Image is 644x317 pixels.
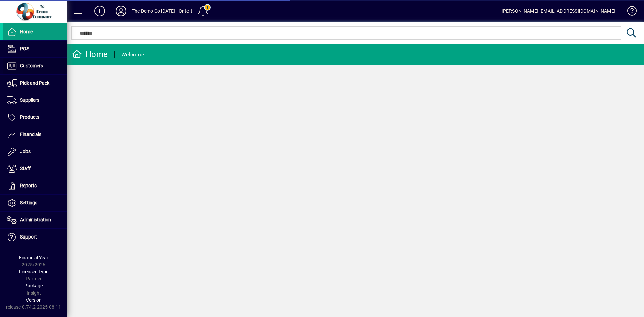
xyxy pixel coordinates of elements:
span: Support [20,234,37,240]
a: Pick and Pack [3,75,67,92]
span: Licensee Type [19,269,48,274]
div: Home [72,49,108,60]
span: Reports [20,183,37,188]
a: Administration [3,212,67,228]
span: Version [26,297,42,303]
a: Suppliers [3,92,67,109]
a: Jobs [3,143,67,160]
button: Add [89,5,110,17]
a: Financials [3,126,67,143]
span: Settings [20,200,37,205]
div: [PERSON_NAME] [EMAIL_ADDRESS][DOMAIN_NAME] [502,6,615,16]
span: POS [20,46,29,51]
a: Staff [3,160,67,177]
a: Knowledge Base [622,1,636,23]
span: Package [24,283,43,288]
span: Suppliers [20,97,39,103]
span: Jobs [20,149,31,154]
span: Financials [20,131,41,137]
a: Products [3,109,67,126]
span: Staff [20,166,31,171]
span: Customers [20,63,43,68]
a: Support [3,229,67,246]
span: Pick and Pack [20,80,49,86]
a: Customers [3,58,67,74]
button: Profile [110,5,132,17]
span: Financial Year [19,255,48,260]
span: Home [20,29,33,34]
div: The Demo Co [DATE] - Ontoit [132,6,192,16]
span: Products [20,114,39,120]
a: Reports [3,177,67,194]
span: Administration [20,217,51,222]
div: Welcome [121,49,144,60]
a: POS [3,41,67,57]
a: Settings [3,195,67,211]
